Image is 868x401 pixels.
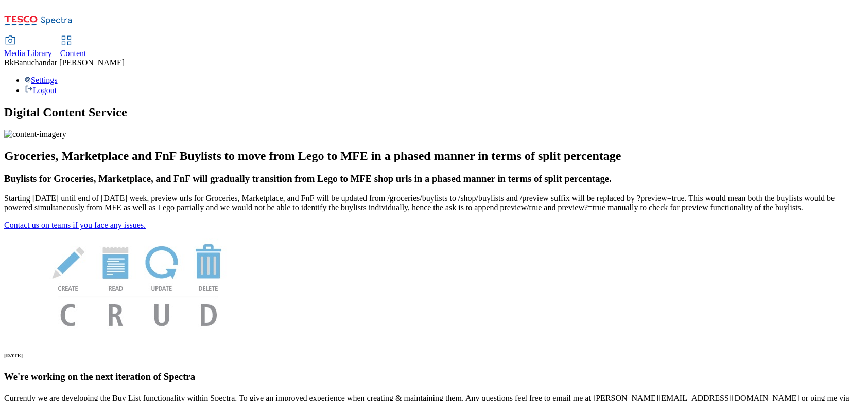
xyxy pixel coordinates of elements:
img: content-imagery [4,130,66,139]
span: Bk [4,58,14,67]
h6: [DATE] [4,352,864,358]
h2: Groceries, Marketplace and FnF Buylists to move from Lego to MFE in a phased manner in terms of s... [4,149,864,163]
a: Media Library [4,37,52,58]
span: Banuchandar [PERSON_NAME] [14,58,125,67]
a: Content [60,37,86,58]
span: Content [60,49,86,58]
p: Starting [DATE] until end of [DATE] week, preview urls for Groceries, Marketplace, and FnF will b... [4,194,864,212]
img: News Image [4,230,272,337]
a: Logout [25,86,57,95]
span: Media Library [4,49,52,58]
h3: Buylists for Groceries, Marketplace, and FnF will gradually transition from Lego to MFE shop urls... [4,173,864,185]
a: Settings [25,76,58,84]
h3: We're working on the next iteration of Spectra [4,371,864,382]
a: Contact us on teams if you face any issues. [4,221,146,229]
h1: Digital Content Service [4,105,864,119]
